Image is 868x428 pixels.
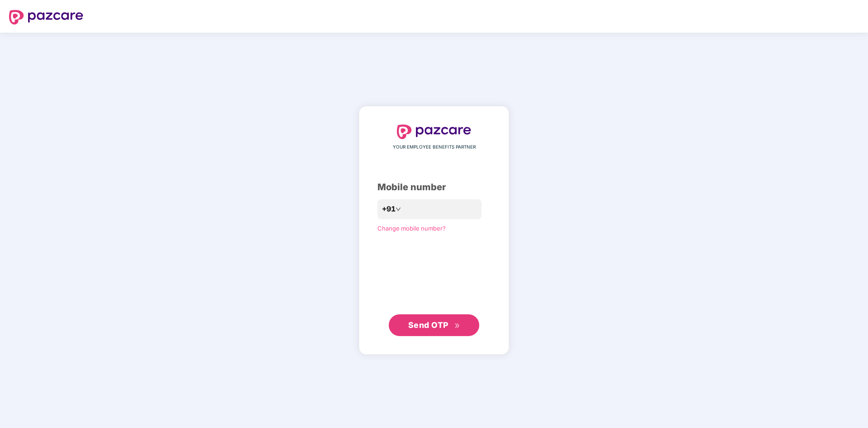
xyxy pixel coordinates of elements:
[382,203,396,215] span: +91
[397,125,471,139] img: logo
[393,144,476,151] span: YOUR EMPLOYEE BENEFITS PARTNER
[9,10,83,24] img: logo
[377,225,446,232] a: Change mobile number?
[396,207,401,212] span: down
[454,323,460,329] span: double-right
[377,180,491,194] div: Mobile number
[408,320,448,330] span: Send OTP
[389,314,479,336] button: Send OTPdouble-right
